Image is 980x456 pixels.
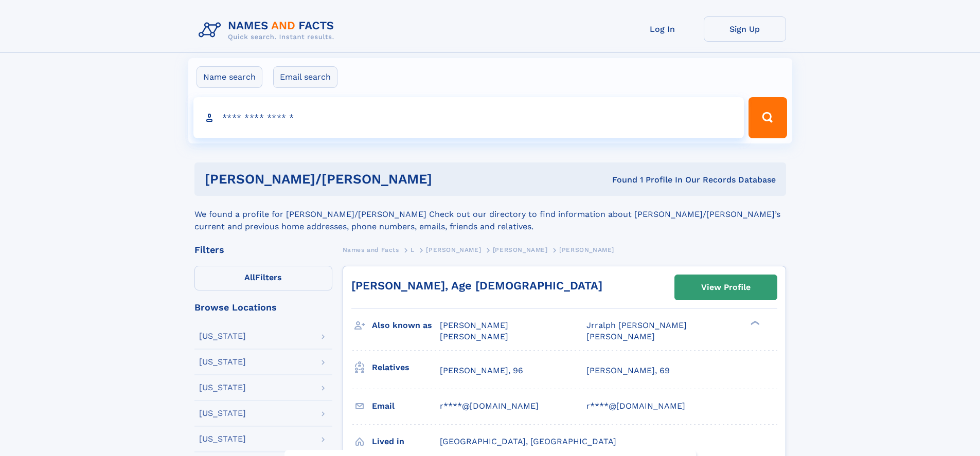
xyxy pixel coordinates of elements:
[199,332,246,340] div: [US_STATE]
[411,243,415,256] a: L
[426,246,481,253] span: [PERSON_NAME]
[701,276,751,299] div: View Profile
[199,358,246,366] div: [US_STATE]
[749,97,787,138] button: Search Button
[493,246,548,253] span: [PERSON_NAME]
[586,332,655,341] span: [PERSON_NAME]
[194,196,786,233] div: We found a profile for [PERSON_NAME]/[PERSON_NAME] Check out our directory to find information ab...
[372,317,440,334] h3: Also known as
[194,303,332,312] div: Browse Locations
[426,243,481,256] a: [PERSON_NAME]
[440,332,508,341] span: [PERSON_NAME]
[586,320,687,330] span: Jrralph [PERSON_NAME]
[559,246,614,253] span: [PERSON_NAME]
[205,173,522,186] h1: [PERSON_NAME]/[PERSON_NAME]
[522,174,776,186] div: Found 1 Profile In Our Records Database
[194,245,332,254] div: Filters
[351,279,602,292] a: [PERSON_NAME], Age [DEMOGRAPHIC_DATA]
[199,435,246,443] div: [US_STATE]
[493,243,548,256] a: [PERSON_NAME]
[440,436,616,446] span: [GEOGRAPHIC_DATA], [GEOGRAPHIC_DATA]
[704,16,786,42] a: Sign Up
[199,409,246,417] div: [US_STATE]
[440,320,508,330] span: [PERSON_NAME]
[194,16,343,44] img: Logo Names and Facts
[343,243,399,256] a: Names and Facts
[621,16,704,42] a: Log In
[199,384,246,392] div: [US_STATE]
[273,66,337,88] label: Email search
[586,365,670,376] a: [PERSON_NAME], 69
[193,97,744,138] input: search input
[411,246,415,253] span: L
[372,359,440,376] h3: Relatives
[197,66,262,88] label: Name search
[244,272,255,282] span: All
[675,275,777,300] a: View Profile
[748,320,760,326] div: ❯
[372,397,440,415] h3: Email
[440,365,523,376] a: [PERSON_NAME], 96
[194,266,332,290] label: Filters
[372,433,440,450] h3: Lived in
